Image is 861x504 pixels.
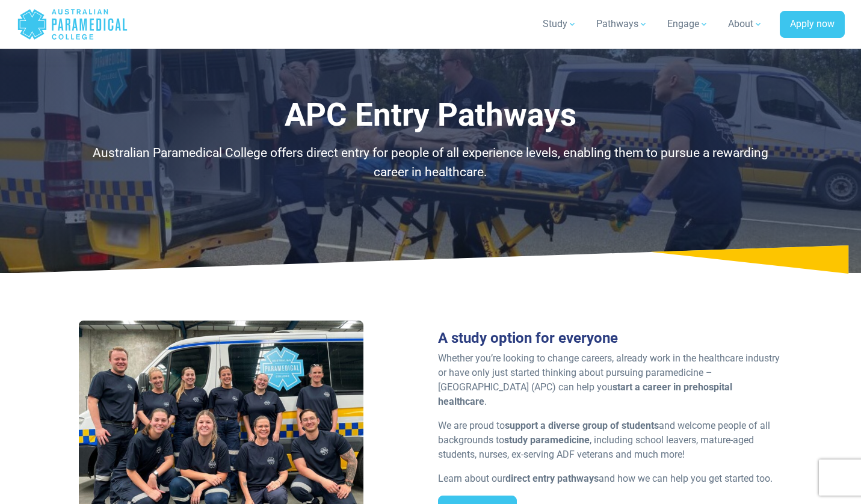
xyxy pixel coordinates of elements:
h1: APC Entry Pathways [79,96,783,134]
a: Engage [660,7,716,41]
h3: A study option for everyone [438,330,783,347]
a: Apply now [780,11,845,38]
p: Learn about our and how we can help you get started too. [438,472,783,486]
strong: study paramedicine [504,434,590,446]
p: Whether you’re looking to change careers, already work in the healthcare industry or have only ju... [438,351,783,409]
a: Australian Paramedical College [17,5,128,44]
a: About [721,7,770,41]
a: Pathways [589,7,655,41]
a: Study [535,7,584,41]
strong: direct entry pathways [505,473,599,484]
p: Australian Paramedical College offers direct entry for people of all experience levels, enabling ... [79,144,783,182]
p: We are proud to and welcome people of all backgrounds to , including school leavers, mature-aged ... [438,419,783,462]
strong: support a diverse group of students [505,420,659,431]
